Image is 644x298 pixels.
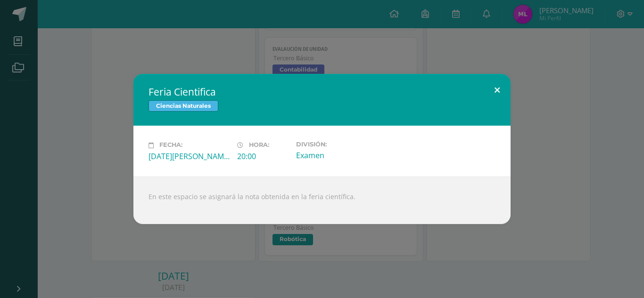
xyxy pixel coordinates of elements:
[296,150,377,161] div: Examen
[149,85,495,98] h2: Feria Cientifica
[149,100,218,112] span: Ciencias Naturales
[149,151,230,161] div: [DATE][PERSON_NAME]
[249,142,269,149] span: Hora:
[296,141,377,148] label: División:
[159,142,182,149] span: Fecha:
[133,177,511,224] div: En este espacio se asignará la nota obtenida en la feria científica.
[237,151,289,161] div: 20:00
[484,74,511,106] button: Close (Esc)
